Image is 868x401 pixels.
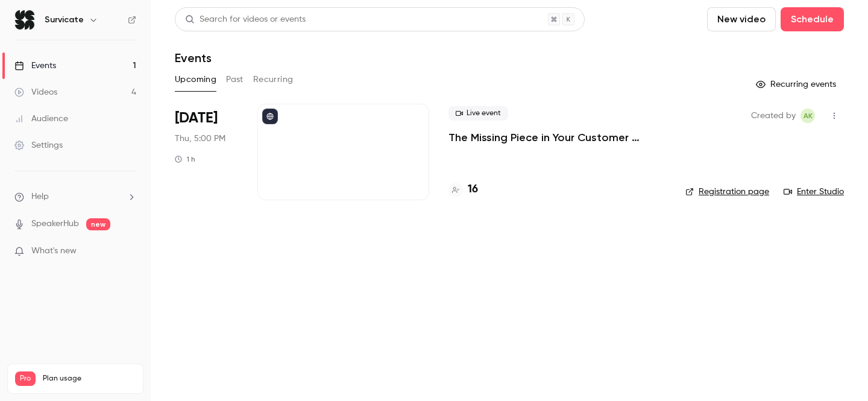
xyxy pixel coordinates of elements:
[781,7,844,31] button: Schedule
[175,51,212,65] h1: Events
[448,182,478,198] a: 16
[14,86,57,98] div: Videos
[226,70,244,89] button: Past
[784,186,844,198] a: Enter Studio
[175,154,195,164] div: 1 h
[800,109,815,123] span: Aleksandra Korczyńska
[253,70,294,89] button: Recurring
[14,191,136,203] li: help-dropdown-opener
[15,371,36,386] span: Pro
[14,139,63,151] div: Settings
[175,133,225,145] span: Thu, 5:00 PM
[45,14,84,26] h6: Survicate
[448,130,666,145] a: The Missing Piece in Your Customer Journey: Zero-party Survey Data
[707,7,776,31] button: New video
[468,182,478,198] h4: 16
[175,104,238,200] div: Oct 2 Thu, 11:00 AM (America/New York)
[14,60,56,72] div: Events
[175,70,216,89] button: Upcoming
[751,109,796,123] span: Created by
[804,109,813,123] span: AK
[86,218,110,230] span: new
[31,191,49,203] span: Help
[750,75,844,94] button: Recurring events
[175,109,218,128] span: [DATE]
[31,218,79,230] a: SpeakerHub
[15,10,34,30] img: Survicate
[14,113,68,125] div: Audience
[448,106,508,121] span: Live event
[685,186,769,198] a: Registration page
[185,13,306,26] div: Search for videos or events
[122,246,136,257] iframe: Noticeable Trigger
[43,374,136,384] span: Plan usage
[31,245,77,257] span: What's new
